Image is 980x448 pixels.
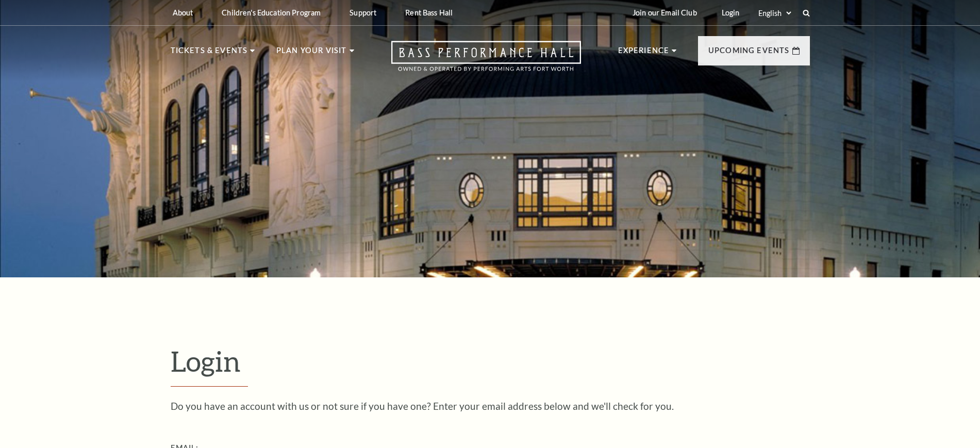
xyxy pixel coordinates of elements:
[171,344,241,377] span: Login
[405,8,453,17] p: Rent Bass Hall
[350,8,376,17] p: Support
[222,8,321,17] p: Children's Education Program
[618,44,670,63] p: Experience
[708,44,790,63] p: Upcoming Events
[171,401,810,411] p: Do you have an account with us or not sure if you have one? Enter your email address below and we...
[173,8,193,17] p: About
[756,8,793,18] select: Select:
[276,44,347,63] p: Plan Your Visit
[171,44,248,63] p: Tickets & Events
